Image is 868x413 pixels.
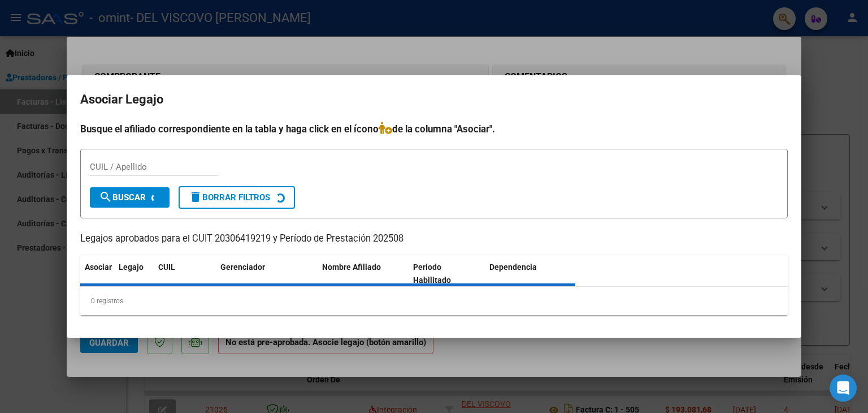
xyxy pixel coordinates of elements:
[154,255,216,292] datatable-header-cell: CUIL
[80,255,114,292] datatable-header-cell: Asociar
[99,190,112,204] mat-icon: search
[158,263,175,272] span: CUIL
[220,263,265,272] span: Gerenciador
[90,187,170,208] button: Buscar
[80,232,788,246] p: Legajos aprobados para el CUIT 20306419219 y Período de Prestación 202508
[322,263,381,272] span: Nombre Afiliado
[80,89,788,110] h2: Asociar Legajo
[489,263,537,272] span: Dependencia
[318,255,409,292] datatable-header-cell: Nombre Afiliado
[85,263,112,272] span: Asociar
[409,255,485,292] datatable-header-cell: Periodo Habilitado
[80,287,788,315] div: 0 registros
[114,255,154,292] datatable-header-cell: Legajo
[189,190,202,204] mat-icon: delete
[99,192,146,203] span: Buscar
[179,186,295,209] button: Borrar Filtros
[485,255,576,292] datatable-header-cell: Dependencia
[830,375,857,402] div: Open Intercom Messenger
[189,192,270,203] span: Borrar Filtros
[413,263,451,285] span: Periodo Habilitado
[119,263,144,272] span: Legajo
[216,255,318,292] datatable-header-cell: Gerenciador
[80,122,788,136] h4: Busque el afiliado correspondiente en la tabla y haga click en el ícono de la columna "Asociar".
